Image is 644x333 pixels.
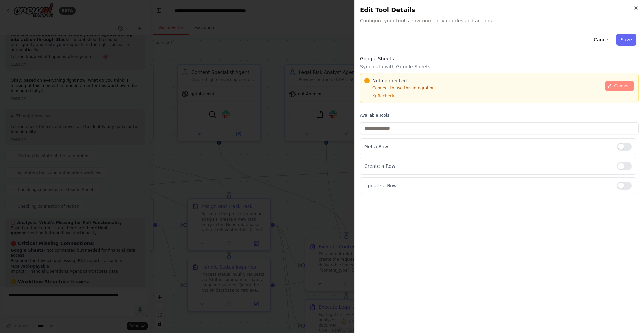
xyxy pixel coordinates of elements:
span: Recheck [378,93,394,99]
p: Get a Row [364,143,611,150]
button: Connect [605,81,634,91]
button: Recheck [364,93,394,99]
p: Connect to use this integration [364,85,601,91]
h3: Google Sheets [360,55,639,62]
p: Update a Row [364,182,611,189]
span: Connect [614,83,631,89]
button: Save [616,34,636,46]
p: Create a Row [364,163,611,170]
span: Not connected [372,77,407,84]
span: Configure your tool's environment variables and actions. [360,17,639,24]
h2: Edit Tool Details [360,5,639,15]
label: Available Tools [360,113,639,118]
p: Sync data with Google Sheets [360,63,639,70]
button: Cancel [590,34,613,46]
